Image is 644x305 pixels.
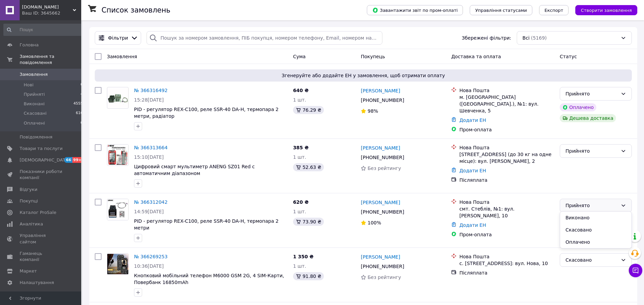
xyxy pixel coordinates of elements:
a: № 366269253 [134,254,168,259]
div: Нова Пошта [459,199,554,205]
div: 76.29 ₴ [293,106,324,114]
a: Фото товару [107,199,129,220]
span: Товари та послуги [20,146,63,152]
span: 10:36[DATE] [134,263,164,269]
span: Збережені фільтри: [462,35,511,41]
span: Оплачені [24,120,45,126]
span: Замовлення [20,71,48,78]
img: Фото товару [107,88,128,107]
span: 15:10[DATE] [134,154,164,160]
span: 620 ₴ [293,199,309,205]
span: Статус [560,54,577,59]
span: Cума [293,54,306,59]
button: Управління статусами [470,5,532,15]
a: [PERSON_NAME] [361,254,400,260]
input: Пошук [3,24,84,36]
button: Завантажити звіт по пром-оплаті [367,5,463,15]
a: № 366312042 [134,199,168,205]
div: Післяплата [459,269,554,276]
li: Виконано [560,212,631,224]
span: Завантажити звіт по пром-оплаті [372,7,458,13]
span: [DEMOGRAPHIC_DATA] [20,157,70,163]
div: Нова Пошта [459,87,554,94]
span: Згенеруйте або додайте ЕН у замовлення, щоб отримати оплату [97,72,629,79]
span: 100% [368,220,381,225]
span: 1 шт. [293,209,306,214]
div: Пром-оплата [459,126,554,133]
a: № 366316492 [134,88,168,93]
span: 0 [81,82,83,88]
span: 99+ [72,157,83,163]
span: Замовлення та повідомлення [20,53,81,66]
a: Створити замовлення [569,7,637,13]
span: Експорт [545,8,563,13]
span: Каталог ProSale [20,210,56,216]
div: Прийнято [565,202,618,209]
a: Цифровий смарт мультиметр ANENG SZ01 Red с автоматичним діапазоном [134,164,255,176]
span: 4 [81,91,83,97]
a: № 366313664 [134,145,168,150]
button: Створити замовлення [575,5,637,15]
a: [PERSON_NAME] [361,145,400,151]
div: [PHONE_NUMBER] [359,95,405,105]
span: 98% [368,108,378,114]
div: Пром-оплата [459,231,554,238]
div: [STREET_ADDRESS] (до 30 кг на одне місце): вул. [PERSON_NAME], 2 [459,151,554,165]
div: [PHONE_NUMBER] [359,262,405,271]
span: Маркет [20,268,37,274]
div: с. [STREET_ADDRESS]: вул. Нова, 10 [459,260,554,267]
span: 610 [76,110,83,116]
span: Головна [20,42,39,48]
span: PID - регулятор REX-C100, реле SSR-40 DA-H, термопара 2 метри, радіатор [134,107,279,119]
a: Кнопковий мобільний телефон M6000 GSM 2G, 4 SIM-Карти, Повербанк 16850mAh [134,273,284,285]
span: 4555 [73,101,83,107]
div: Ваш ID: 3645662 [22,10,81,16]
span: 1 шт. [293,154,306,160]
span: Покупець [361,54,385,59]
span: Створити замовлення [581,8,632,13]
span: (5169) [531,35,547,41]
span: Управління сайтом [20,233,63,245]
h1: Список замовлень [102,6,170,14]
span: 1 350 ₴ [293,254,314,259]
span: Нові [24,82,34,88]
div: 73.90 ₴ [293,218,324,226]
span: Повідомлення [20,134,52,140]
span: Без рейтингу [368,275,401,280]
span: Гаманець компанії [20,250,63,263]
span: 1 шт. [293,263,306,269]
img: Фото товару [107,145,128,166]
div: Прийнято [565,147,618,155]
a: Фото товару [107,87,129,109]
span: 385 ₴ [293,145,309,150]
div: Прийнято [565,90,618,97]
span: Виконані [24,101,45,107]
a: Додати ЕН [459,168,486,173]
span: Фільтри [108,35,128,41]
span: Управління статусами [475,8,527,13]
img: Фото товару [107,254,128,274]
a: Фото товару [107,253,129,275]
span: 640 ₴ [293,88,309,93]
span: Показники роботи компанії [20,169,63,181]
div: Нова Пошта [459,144,554,151]
a: Фото товару [107,144,129,166]
div: Скасовано [565,256,618,264]
div: смт. Стеблів, №1: вул. [PERSON_NAME], 10 [459,205,554,219]
span: 1 шт. [293,97,306,103]
span: 66 [64,157,72,163]
div: Післяплата [459,177,554,183]
span: Аналітика [20,221,43,227]
div: м. [GEOGRAPHIC_DATA] ([GEOGRAPHIC_DATA].), №1: вул. Шевченка, 5 [459,94,554,114]
div: [PHONE_NUMBER] [359,207,405,217]
span: Налаштування [20,280,54,286]
span: Відгуки [20,187,37,193]
li: Скасовано [560,224,631,236]
a: PID - регулятор REX-C100, реле SSR-40 DA-H, термопара 2 метри [134,218,279,231]
span: Доставка та оплата [451,54,501,59]
button: Експорт [539,5,569,15]
span: Скасовані [24,110,47,116]
a: [PERSON_NAME] [361,87,400,94]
